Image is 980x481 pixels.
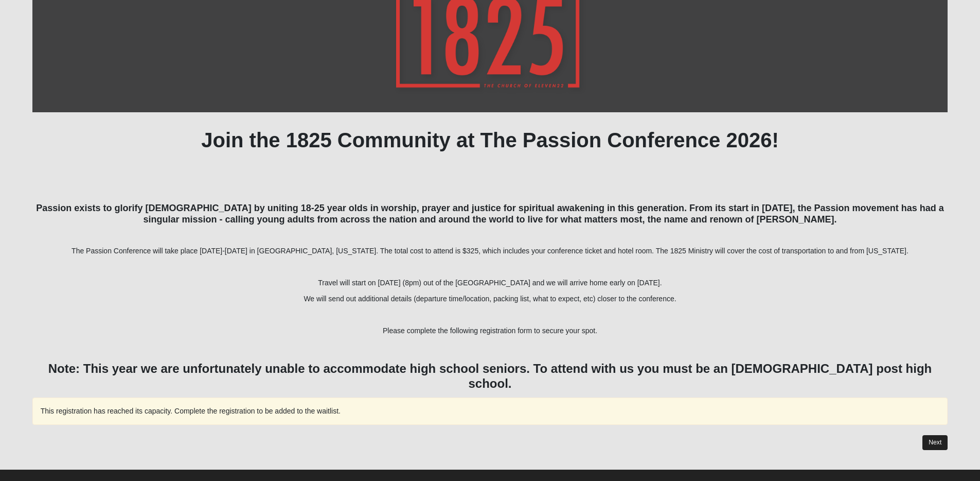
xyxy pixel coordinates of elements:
[32,362,948,391] h3: Note: This year we are unfortunately unable to accommodate high school seniors. To attend with us...
[32,278,948,288] p: Travel will start on [DATE] (8pm) out of the [GEOGRAPHIC_DATA] and we will arrive home early on [...
[32,203,948,225] h4: Passion exists to glorify [DEMOGRAPHIC_DATA] by uniting 18-25 year olds in worship, prayer and ju...
[32,246,948,256] p: The Passion Conference will take place [DATE]-[DATE] in [GEOGRAPHIC_DATA], [US_STATE]. The total ...
[201,129,779,151] b: Join the 1825 Community at The Passion Conference 2026!
[922,435,948,450] button: Next
[32,325,948,336] p: Please complete the following registration form to secure your spot.
[32,294,948,304] p: We will send out additional details (departure time/location, packing list, what to expect, etc) ...
[32,398,948,425] div: This registration has reached its capacity. Complete the registration to be added to the waitlist.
